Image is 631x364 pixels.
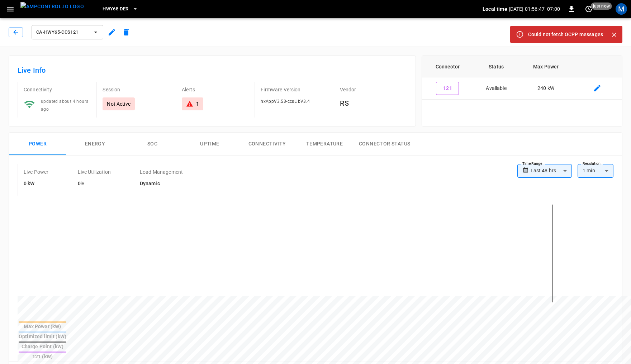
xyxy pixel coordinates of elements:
button: Temperature [296,133,353,155]
h6: Live Info [18,64,407,76]
p: Local time [483,5,507,13]
span: HWY65-DER [103,5,128,13]
label: Time Range [522,161,542,167]
p: Load Management [140,168,183,176]
div: 1 [196,100,199,107]
span: updated about 4 hours ago [41,99,88,112]
th: Connector [422,56,473,77]
button: ca-hwy65-ccs121 [32,25,103,39]
span: ca-hwy65-ccs121 [36,28,89,37]
p: Firmware Version [261,86,328,93]
button: Close [609,29,620,40]
h6: Dynamic [140,180,183,188]
p: Alerts [182,86,249,93]
button: set refresh interval [583,3,594,15]
button: Connectivity [238,133,296,155]
img: ampcontrol.io logo [20,2,84,11]
button: SOC [124,133,181,155]
td: 240 kW [519,77,573,100]
span: just now [591,3,612,10]
button: Energy [66,133,124,155]
button: Uptime [181,133,238,155]
button: Power [9,133,66,155]
th: Status [473,56,519,77]
h6: 0% [78,180,111,188]
div: Could not fetch OCPP messages [528,28,603,41]
th: Max Power [519,56,573,77]
div: profile-icon [616,3,627,15]
h6: RS [340,97,407,109]
label: Resolution [583,161,601,167]
p: Vendor [340,86,407,93]
div: 1 min [578,164,613,178]
button: HWY65-DER [100,2,141,16]
p: Session [103,86,170,93]
span: hxAppV3.53-ccsLibV3.4 [261,99,310,104]
table: connector table [422,56,622,100]
p: [DATE] 01:56:47 -07:00 [509,5,560,13]
button: Connector Status [353,133,416,155]
p: Live Power [24,168,49,176]
td: Available [473,77,519,100]
p: Not Active [107,100,131,107]
p: Live Utilization [78,168,111,176]
button: 121 [436,82,459,95]
p: Connectivity [24,86,91,93]
h6: 0 kW [24,180,49,188]
div: Last 48 hrs [531,164,572,178]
